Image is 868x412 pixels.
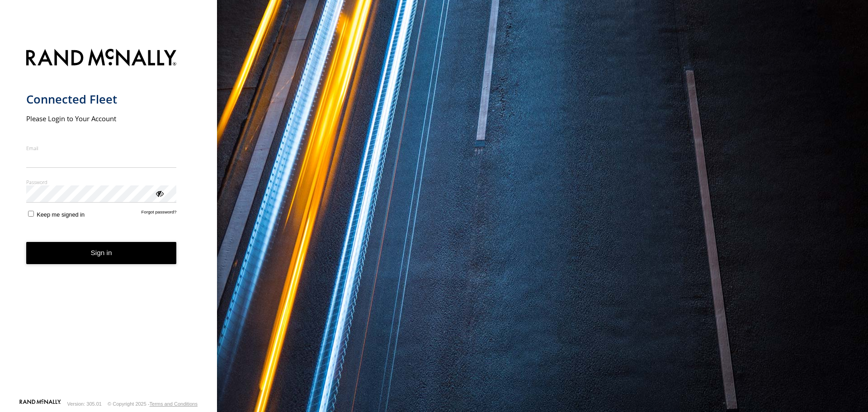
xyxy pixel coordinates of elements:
a: Forgot password? [142,209,177,218]
h1: Connected Fleet [26,92,177,107]
label: Email [26,145,177,152]
div: ViewPassword [155,189,164,198]
form: main [26,43,191,398]
div: © Copyright 2025 - [108,401,198,407]
input: Keep me signed in [28,211,34,217]
h2: Please Login to Your Account [26,114,177,123]
label: Password [26,179,177,185]
a: Visit our Website [19,399,61,408]
img: Rand McNally [26,47,177,70]
span: Keep me signed in [37,211,85,218]
div: Version: 305.01 [67,401,102,407]
button: Sign in [26,242,177,264]
a: Terms and Conditions [150,401,198,407]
